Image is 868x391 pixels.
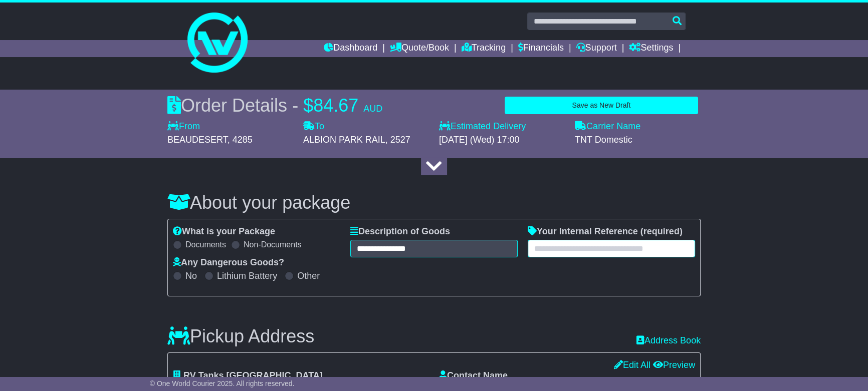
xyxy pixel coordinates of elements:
[183,370,323,380] span: RV Tanks [GEOGRAPHIC_DATA]
[297,271,320,282] label: Other
[518,40,564,57] a: Financials
[303,121,324,132] label: To
[439,121,565,132] label: Estimated Delivery
[385,135,410,145] span: , 2527
[303,135,385,145] span: ALBION PARK RAIL
[653,360,695,370] a: Preview
[636,335,701,346] a: Address Book
[167,121,200,132] label: From
[167,193,701,213] h3: About your package
[575,135,701,146] div: TNT Domestic
[173,226,275,237] label: What is your Package
[390,40,449,57] a: Quote/Book
[217,271,277,282] label: Lithium Battery
[167,95,382,116] div: Order Details -
[228,135,253,145] span: , 4285
[614,360,650,370] a: Edit All
[173,257,284,268] label: Any Dangerous Goods?
[629,40,673,57] a: Settings
[303,95,313,116] span: $
[439,370,508,381] label: Contact Name
[185,240,226,249] label: Documents
[505,97,698,114] button: Save as New Draft
[528,226,683,237] label: Your Internal Reference (required)
[462,40,506,57] a: Tracking
[324,40,377,57] a: Dashboard
[244,240,302,249] label: Non-Documents
[350,226,450,237] label: Description of Goods
[167,135,228,145] span: BEAUDESERT
[575,121,640,132] label: Carrier Name
[439,135,565,146] div: [DATE] (Wed) 17:00
[150,379,295,387] span: © One World Courier 2025. All rights reserved.
[313,95,358,116] span: 84.67
[363,104,382,114] span: AUD
[576,40,617,57] a: Support
[185,271,197,282] label: No
[167,326,314,346] h3: Pickup Address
